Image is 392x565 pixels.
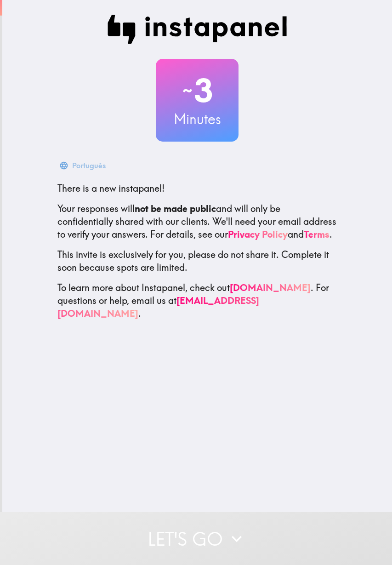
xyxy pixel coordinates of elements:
p: This invite is exclusively for you, please do not share it. Complete it soon because spots are li... [57,248,337,274]
div: Português [72,159,106,172]
b: not be made public [135,203,216,214]
a: [DOMAIN_NAME] [230,282,311,293]
h3: Minutes [156,109,239,129]
p: Your responses will and will only be confidentially shared with our clients. We'll need your emai... [57,202,337,241]
p: To learn more about Instapanel, check out . For questions or help, email us at . [57,281,337,320]
img: Instapanel [107,15,287,44]
a: Terms [304,228,330,240]
a: Privacy Policy [228,228,288,240]
span: ~ [181,77,194,104]
a: [EMAIL_ADDRESS][DOMAIN_NAME] [57,295,259,319]
h2: 3 [156,72,239,109]
button: Português [57,156,109,175]
span: There is a new instapanel! [57,183,165,194]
